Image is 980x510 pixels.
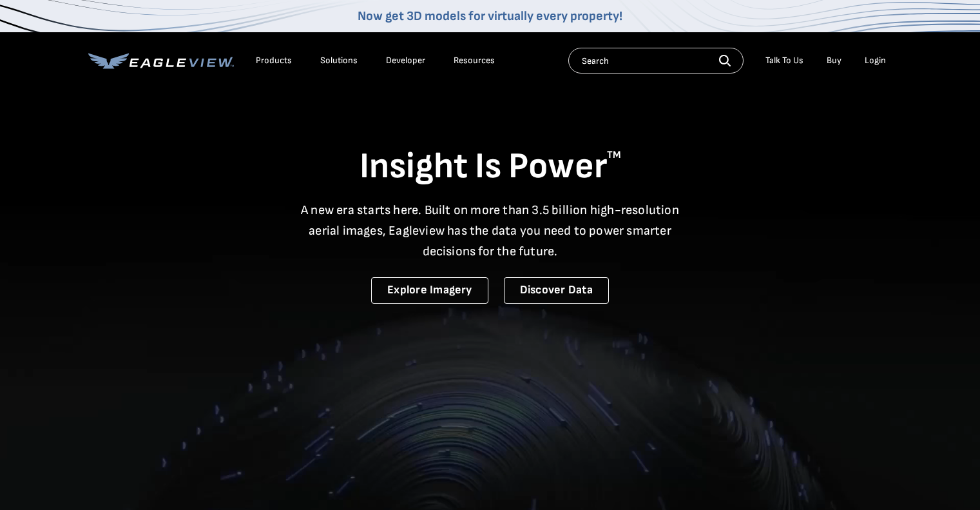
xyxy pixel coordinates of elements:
div: Resources [454,55,495,66]
sup: TM [607,149,621,161]
div: Login [865,55,886,66]
h1: Insight Is Power [88,144,892,190]
a: Now get 3D models for virtually every property! [358,8,622,24]
input: Search [568,48,744,74]
a: Discover Data [504,277,609,304]
div: Solutions [320,55,358,66]
a: Buy [827,55,841,66]
div: Products [256,55,292,66]
a: Explore Imagery [371,277,488,304]
p: A new era starts here. Built on more than 3.5 billion high-resolution aerial images, Eagleview ha... [293,200,687,262]
div: Talk To Us [765,55,803,66]
a: Developer [386,55,425,66]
